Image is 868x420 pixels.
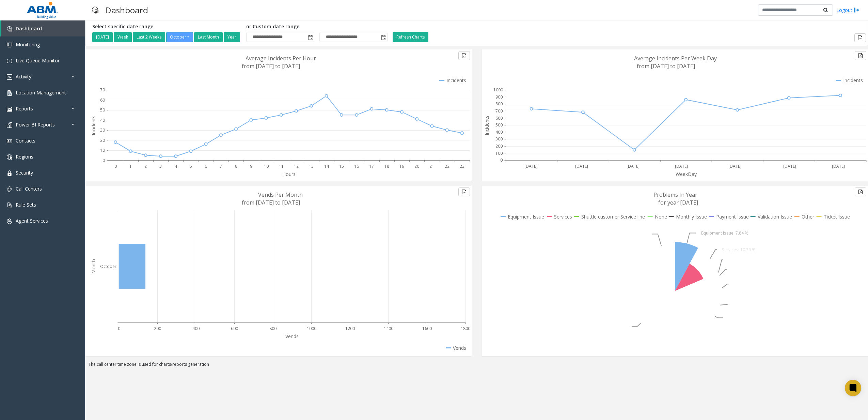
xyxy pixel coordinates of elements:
[231,326,238,331] text: 600
[445,163,449,169] text: 22
[1,20,85,36] a: Dashboard
[7,90,12,96] img: 'icon'
[7,74,12,80] img: 'icon'
[429,163,434,169] text: 21
[495,129,503,135] text: 400
[114,163,117,169] text: 0
[495,143,503,149] text: 200
[701,230,748,236] text: Equipment Issue: 7.84 %
[369,163,374,169] text: 17
[282,171,296,177] text: Hours
[722,247,756,253] text: Services: 10.76 %
[855,187,866,196] button: Export to pdf
[250,163,252,169] text: 9
[175,163,177,169] text: 4
[484,116,490,135] text: Incidents
[16,153,33,160] span: Regions
[92,2,98,18] img: pageIcon
[235,163,237,169] text: 8
[324,163,329,169] text: 14
[100,97,105,103] text: 60
[836,6,859,14] a: Logout
[90,259,97,274] text: Month
[7,26,12,32] img: 'icon'
[220,163,222,169] text: 7
[118,326,120,331] text: 0
[16,185,42,192] span: Call Centers
[345,326,355,331] text: 1200
[854,6,859,14] img: logout
[100,137,105,143] text: 20
[653,191,697,198] text: Problems In Year
[16,41,40,48] span: Monitoring
[309,163,314,169] text: 13
[16,25,42,32] span: Dashboard
[627,163,640,169] text: [DATE]
[306,32,314,42] span: Toggle popup
[100,264,116,269] text: October
[634,55,717,62] text: Average Incidents Per Week Day
[339,163,344,169] text: 15
[7,154,12,160] img: 'icon'
[495,136,503,142] text: 300
[102,2,152,18] h3: Dashboard
[384,326,393,331] text: 1400
[129,163,132,169] text: 1
[92,32,113,42] button: [DATE]
[100,87,105,93] text: 70
[7,58,12,64] img: 'icon'
[637,62,695,70] text: from [DATE] to [DATE]
[7,122,12,128] img: 'icon'
[16,89,66,96] span: Location Management
[7,138,12,144] img: 'icon'
[205,163,207,169] text: 6
[90,116,97,135] text: Incidents
[242,62,300,70] text: from [DATE] to [DATE]
[7,219,12,224] img: 'icon'
[16,169,33,176] span: Security
[7,42,12,48] img: 'icon'
[264,163,269,169] text: 10
[16,137,35,144] span: Contacts
[102,157,105,163] text: 0
[144,163,147,169] text: 2
[16,201,36,208] span: Rule Sets
[16,57,60,64] span: Live Queue Monitor
[16,121,55,128] span: Power BI Reports
[524,163,537,169] text: [DATE]
[92,24,241,30] h5: Select specific date range
[114,32,132,42] button: Week
[393,32,428,42] button: Refresh Charts
[728,163,741,169] text: [DATE]
[7,202,12,208] img: 'icon'
[854,33,866,42] button: Export to pdf
[16,105,33,112] span: Reports
[246,55,316,62] text: Average Incidents Per Hour
[154,326,161,331] text: 200
[190,163,192,169] text: 5
[258,191,303,198] text: Vends Per Month
[100,147,105,153] text: 10
[832,163,845,169] text: [DATE]
[380,32,387,42] span: Toggle popup
[493,87,503,93] text: 1000
[495,122,503,128] text: 500
[855,51,866,60] button: Export to pdf
[575,163,588,169] text: [DATE]
[279,163,284,169] text: 11
[422,326,432,331] text: 1600
[294,163,299,169] text: 12
[224,32,240,42] button: Year
[658,199,698,206] text: for year [DATE]
[500,157,503,163] text: 0
[495,101,503,107] text: 800
[133,32,165,42] button: Last 2 Weeks
[495,115,503,121] text: 600
[7,106,12,112] img: 'icon'
[159,163,162,169] text: 3
[192,326,200,331] text: 400
[242,199,300,206] text: from [DATE] to [DATE]
[399,163,404,169] text: 19
[269,326,277,331] text: 800
[7,186,12,192] img: 'icon'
